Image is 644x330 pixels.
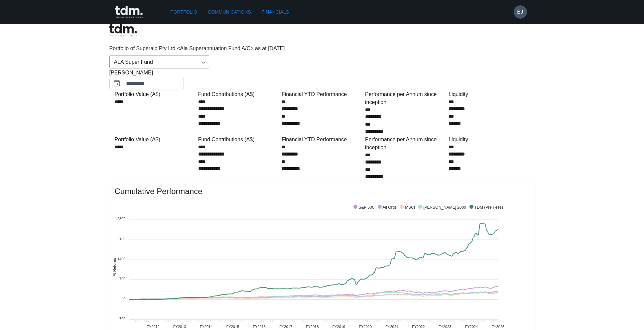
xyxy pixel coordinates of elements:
[282,90,362,98] div: Financial YTD Performance
[117,217,125,221] tspan: 2800
[112,258,116,276] text: % Returns
[353,205,374,210] span: S&P 500
[412,325,425,329] tspan: FY2022
[119,277,125,281] tspan: 700
[400,205,415,210] span: MSCI
[198,136,279,144] div: Fund Contributions (A$)
[118,317,125,321] tspan: -700
[514,5,527,19] button: BJ
[109,45,535,53] p: Portfolio of Superalb Pty Ltd <Ala Superannuation Fund A/C> as at [DATE]
[226,325,239,329] tspan: FY2015
[173,325,186,329] tspan: FY2013
[365,90,446,106] div: Performance per Annum since inception
[332,325,345,329] tspan: FY2019
[439,325,451,329] tspan: FY2023
[115,136,195,144] div: Portfolio Value (A$)
[115,186,530,197] span: Cumulative Performance
[109,55,209,68] div: ALA Super Fund
[465,325,478,329] tspan: FY2024
[205,6,254,18] a: Communications
[449,136,529,144] div: Liquidity
[117,237,125,241] tspan: 2100
[418,205,466,210] span: [PERSON_NAME] 2000
[115,90,195,98] div: Portfolio Value (A$)
[109,69,153,77] span: [PERSON_NAME]
[147,325,160,329] tspan: FY2012
[168,6,200,18] a: Portfolio
[259,6,292,18] a: Financials
[198,90,279,98] div: Fund Contributions (A$)
[110,77,123,90] button: Choose date, selected date is Jul 31, 2025
[491,325,504,329] tspan: FY2025
[378,205,397,210] span: All Ords
[385,325,398,329] tspan: FY2021
[253,325,266,329] tspan: FY2016
[365,136,446,152] div: Performance per Annum since inception
[123,297,125,301] tspan: 0
[279,325,292,329] tspan: FY2017
[117,257,125,261] tspan: 1400
[449,90,529,98] div: Liquidity
[359,325,372,329] tspan: FY2020
[200,325,213,329] tspan: FY2014
[469,205,503,210] span: TDM (Pre Fees)
[517,8,523,16] h6: BJ
[306,325,319,329] tspan: FY2018
[282,136,362,144] div: Financial YTD Performance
